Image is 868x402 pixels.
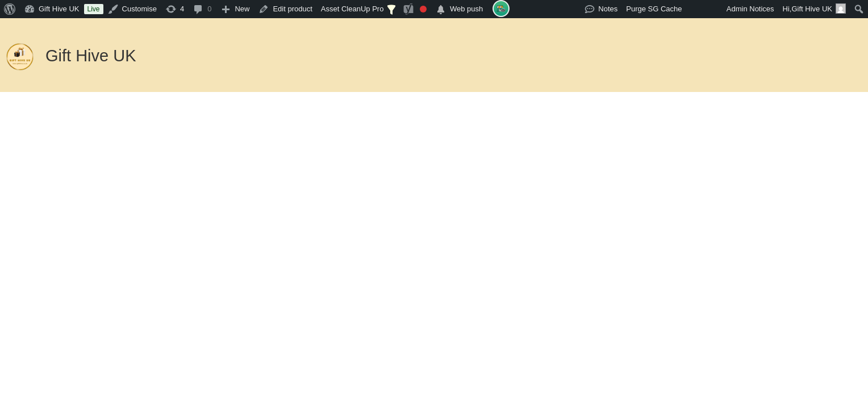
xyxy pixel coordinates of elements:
img: GHUK-Site-Icon-2024-2 [6,43,34,71]
span: Gift Hive UK [791,5,832,13]
a: Live [84,4,103,14]
span:  [435,2,446,18]
a: Gift Hive UK [45,47,136,65]
img: Views over 48 hours. Click for more Jetpack Stats. [521,2,585,16]
div: Focus keyphrase not set [420,6,427,12]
